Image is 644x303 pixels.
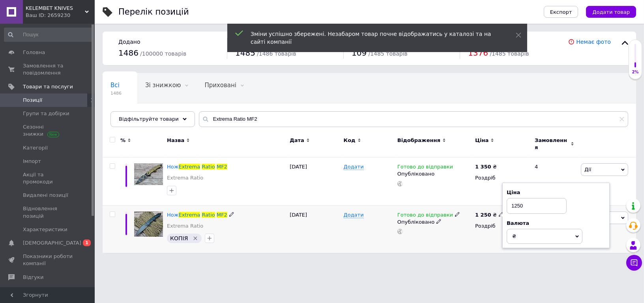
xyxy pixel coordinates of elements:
[23,97,42,104] span: Позиції
[23,110,69,117] span: Групи та добірки
[110,112,152,119] span: Опубліковані
[118,39,140,45] span: Додано
[167,164,178,170] span: Нож
[397,137,440,144] span: Відображення
[217,212,227,218] span: MF2
[23,83,73,90] span: Товари та послуги
[83,239,91,246] span: 1
[23,205,73,219] span: Відновлення позицій
[170,235,188,241] span: КОПІЯ
[512,233,516,239] span: ₴
[475,164,491,170] b: 1 350
[23,62,73,77] span: Замовлення та повідомлення
[134,211,163,237] img: Нож Extrema Ratio MF2
[397,170,471,178] div: Опубліковано
[475,174,528,181] div: Роздріб
[344,137,356,144] span: Код
[629,69,642,75] div: 2%
[118,48,139,58] span: 1486
[535,137,569,151] span: Замовлення
[4,28,93,42] input: Пошук
[119,116,179,122] span: Відфільтруйте товари
[530,157,579,205] div: 4
[23,226,67,233] span: Характеристики
[397,212,453,220] span: Готово до відправки
[507,220,605,227] div: Валюта
[397,219,471,226] div: Опубліковано
[475,137,489,144] span: Ціна
[475,223,528,230] div: Роздріб
[179,212,200,218] span: Extrema
[118,8,189,16] div: Перелік позицій
[26,12,95,19] div: Ваш ID: 2659230
[23,123,73,138] span: Сезонні знижки
[140,50,186,57] span: / 100000 товарів
[23,49,45,56] span: Головна
[475,211,504,219] div: ₴
[23,274,43,281] span: Відгуки
[167,212,227,218] a: НожExtremaRatioMF2
[145,82,181,89] span: Зі знижкою
[202,164,215,170] span: Ratio
[290,137,304,144] span: Дата
[288,157,341,205] div: [DATE]
[475,212,491,218] b: 1 250
[110,82,120,89] span: Всі
[344,164,364,170] span: Додати
[584,166,591,172] span: Дії
[167,174,203,181] a: Extrema Ratio
[26,5,85,12] span: KELEMBET KNIVES
[167,223,203,230] a: Extrema Ratio
[199,111,628,127] input: Пошук по назві позиції, артикулу і пошуковим запитам
[167,137,184,144] span: Назва
[344,212,364,218] span: Додати
[167,212,178,218] span: Нож
[179,164,200,170] span: Extrema
[544,6,578,18] button: Експорт
[397,164,453,172] span: Готово до відправки
[576,39,611,45] a: Немає фото
[23,158,41,165] span: Імпорт
[202,212,215,218] span: Ratio
[626,255,642,271] button: Чат з покупцем
[23,144,48,151] span: Категорії
[134,163,163,185] img: Нож Extrema Ratio MF2
[288,205,341,253] div: [DATE]
[592,9,630,15] span: Додати товар
[192,235,198,241] svg: Видалити мітку
[586,6,636,18] button: Додати товар
[475,163,497,170] div: ₴
[23,192,68,199] span: Видалені позиції
[550,9,572,15] span: Експорт
[120,137,125,144] span: %
[167,164,227,170] a: НожExtremaRatioMF2
[110,90,122,96] span: 1486
[23,171,73,185] span: Акції та промокоди
[204,82,236,89] span: Приховані
[507,189,605,196] div: Ціна
[23,253,73,267] span: Показники роботи компанії
[217,164,227,170] span: MF2
[251,30,496,46] div: Зміни успішно збережені. Незабаром товар почне відображатись у каталозі та на сайті компанії
[23,239,81,247] span: [DEMOGRAPHIC_DATA]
